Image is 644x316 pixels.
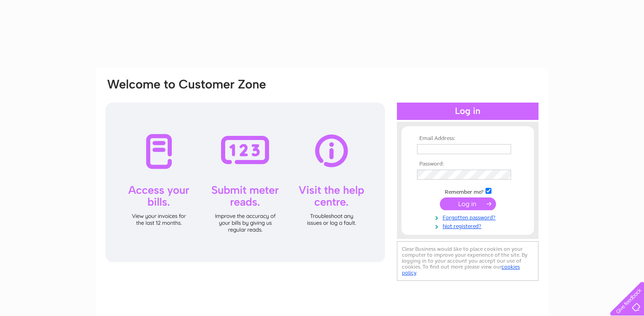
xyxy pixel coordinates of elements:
th: Email Address: [415,135,521,142]
td: Remember me? [415,186,521,196]
a: Not registered? [417,221,521,230]
a: cookies policy [402,264,520,276]
input: Submit [440,197,496,210]
div: Clear Business would like to place cookies on your computer to improve your experience of the sit... [397,241,538,281]
th: Password: [415,161,521,167]
a: Forgotten password? [417,212,521,221]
